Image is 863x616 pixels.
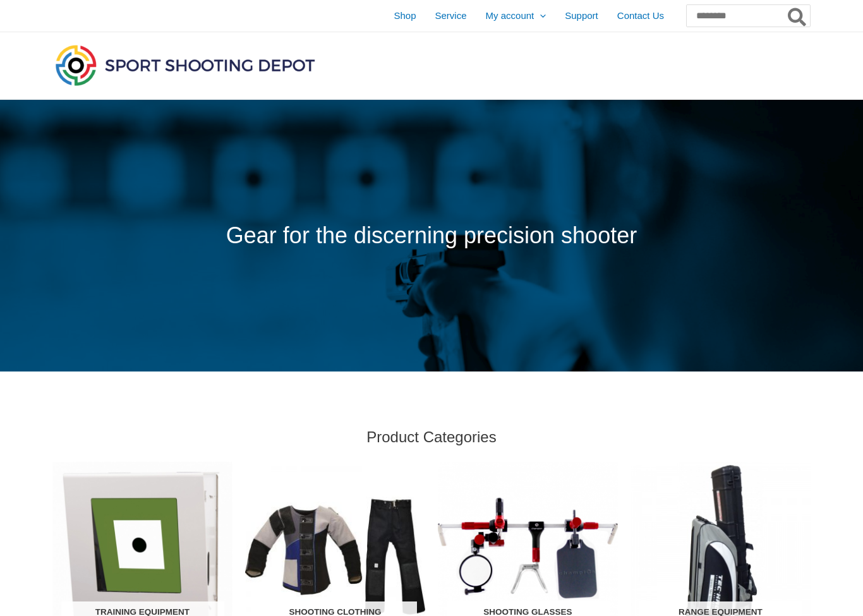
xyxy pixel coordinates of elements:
h2: Product Categories [52,427,811,447]
button: Search [785,5,810,27]
p: Gear for the discerning precision shooter [52,215,811,257]
img: Sport Shooting Depot [52,42,318,88]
